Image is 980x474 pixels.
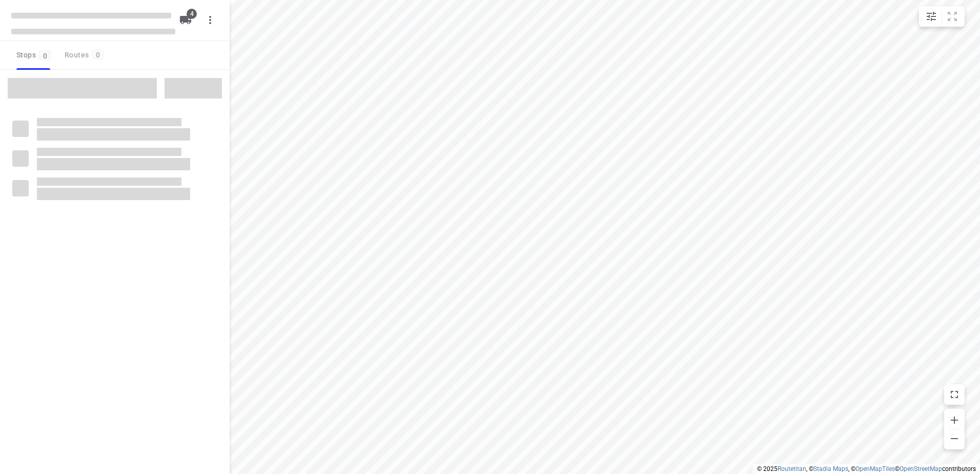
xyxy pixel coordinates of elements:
[757,465,976,472] li: © 2025 , © , © © contributors
[855,465,895,472] a: OpenMapTiles
[778,465,806,472] a: Routetitan
[921,6,942,27] button: Map settings
[900,465,942,472] a: OpenStreetMap
[813,465,848,472] a: Stadia Maps
[919,6,965,27] div: small contained button group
